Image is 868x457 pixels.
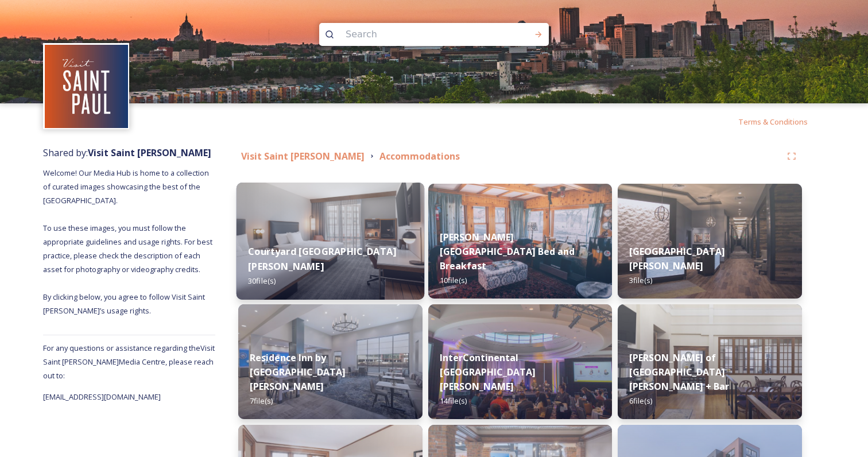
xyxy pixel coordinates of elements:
img: c2bf3992-04da-49dc-aaa2-22d1edf42b14.jpg [428,304,613,419]
strong: Visit Saint [PERSON_NAME] [88,146,211,159]
span: Shared by: [43,146,211,159]
img: 6eaad95f-88b4-4e3c-8d9e-786c7b22c325.jpg [237,183,424,300]
strong: [GEOGRAPHIC_DATA][PERSON_NAME] [629,245,725,272]
img: Visit%20Saint%20Paul%20Updated%20Profile%20Image.jpg [45,45,128,128]
span: Welcome! Our Media Hub is home to a collection of curated images showcasing the best of the [GEOG... [43,168,214,316]
strong: Visit Saint [PERSON_NAME] [241,150,365,162]
strong: InterContinental [GEOGRAPHIC_DATA][PERSON_NAME] [440,351,536,393]
span: 14 file(s) [440,396,467,406]
span: 30 file(s) [248,276,276,286]
strong: Residence Inn by [GEOGRAPHIC_DATA][PERSON_NAME] [250,351,346,393]
strong: [PERSON_NAME][GEOGRAPHIC_DATA] Bed and Breakfast [440,231,575,272]
span: 7 file(s) [250,396,273,406]
span: Terms & Conditions [738,117,808,127]
span: 10 file(s) [440,275,467,285]
img: a97d3e27-6e75-434a-971e-05cbe2731eee.jpg [618,184,802,299]
img: 2d387585-8574-4f67-8a9c-5cfd15180a5e.jpg [618,304,802,419]
strong: [PERSON_NAME] of [GEOGRAPHIC_DATA][PERSON_NAME] + Bar [629,351,729,393]
strong: Accommodations [379,150,460,162]
span: 6 file(s) [629,396,652,406]
span: 3 file(s) [629,275,652,285]
span: [EMAIL_ADDRESS][DOMAIN_NAME] [43,392,161,402]
img: e20f31fa-15bf-4f1e-bd32-d9cb212450d4.jpg [428,184,613,299]
input: Search [340,22,497,47]
img: aa87dc29-b190-435a-9ea5-066a2dc9daf4.jpg [238,304,423,419]
span: For any questions or assistance regarding the Visit Saint [PERSON_NAME] Media Centre, please reac... [43,343,215,381]
a: Terms & Conditions [738,115,825,129]
strong: Courtyard [GEOGRAPHIC_DATA][PERSON_NAME] [248,245,396,273]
